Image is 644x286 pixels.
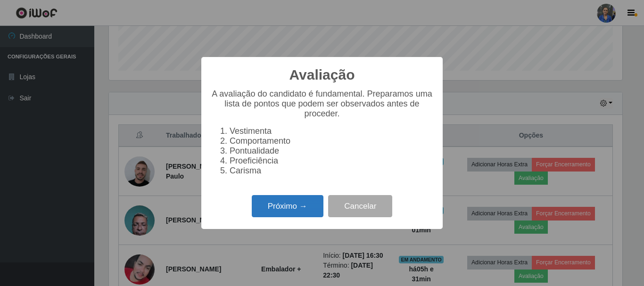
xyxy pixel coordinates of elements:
button: Próximo → [252,195,323,217]
h2: Avaliação [289,66,355,83]
li: Vestimenta [230,126,433,136]
p: A avaliação do candidato é fundamental. Preparamos uma lista de pontos que podem ser observados a... [211,89,433,119]
li: Comportamento [230,136,433,146]
li: Proeficiência [230,156,433,166]
li: Pontualidade [230,146,433,156]
li: Carisma [230,166,433,176]
button: Cancelar [328,195,392,217]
